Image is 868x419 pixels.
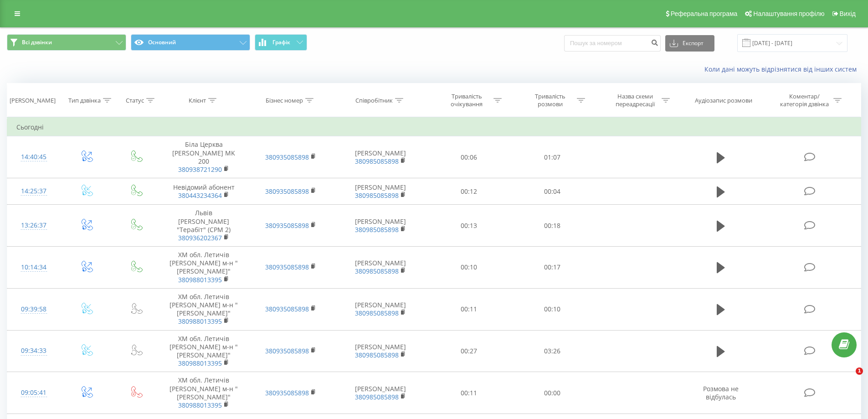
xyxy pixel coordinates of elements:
td: [PERSON_NAME] [334,205,427,247]
td: ХМ обл. Летичів [PERSON_NAME] м-н "[PERSON_NAME]" [160,372,247,414]
td: [PERSON_NAME] [334,178,427,205]
td: Біла Церква [PERSON_NAME] MK 200 [160,136,247,178]
td: [PERSON_NAME] [334,136,427,178]
td: 00:00 [511,372,594,414]
a: 380935085898 [265,221,309,230]
a: 380988013395 [178,359,222,367]
td: [PERSON_NAME] [334,372,427,414]
td: 00:13 [427,205,511,247]
div: 09:39:58 [16,300,51,318]
td: 00:06 [427,136,511,178]
span: 1 [856,367,863,375]
div: Бізнес номер [266,97,303,104]
td: 00:11 [427,288,511,330]
input: Пошук за номером [564,35,661,52]
a: 380988013395 [178,275,222,284]
div: Тип дзвінка [68,97,101,104]
div: Коментар/категорія дзвінка [778,93,831,108]
td: 00:10 [511,288,594,330]
td: 00:27 [427,330,511,372]
a: 380935085898 [265,153,309,161]
button: Експорт [665,35,714,52]
td: ХМ обл. Летичів [PERSON_NAME] м-н "[PERSON_NAME]" [160,247,247,289]
td: ХМ обл. Летичів [PERSON_NAME] м-н "[PERSON_NAME]" [160,288,247,330]
span: Всі дзвінки [22,39,52,46]
div: 14:40:45 [16,148,51,166]
a: 380985085898 [355,393,399,401]
a: 380988013395 [178,317,222,326]
a: 380935085898 [265,263,309,271]
td: [PERSON_NAME] [334,330,427,372]
span: Розмова не відбулась [703,384,739,401]
span: Графік [272,39,290,46]
a: 380985085898 [355,267,399,275]
a: 380935085898 [265,305,309,313]
div: Тривалість очікування [442,93,491,108]
div: 10:14:34 [16,259,51,276]
td: 00:12 [427,178,511,205]
div: Клієнт [189,97,206,104]
div: Статус [126,97,144,104]
a: 380988013395 [178,401,222,409]
td: ХМ обл. Летичів [PERSON_NAME] м-н "[PERSON_NAME]" [160,330,247,372]
button: Графік [255,34,307,51]
a: 380985085898 [355,309,399,317]
td: 01:07 [511,136,594,178]
div: [PERSON_NAME] [10,97,56,104]
div: 14:25:37 [16,182,51,200]
div: Аудіозапис розмови [695,97,752,104]
td: [PERSON_NAME] [334,247,427,289]
td: Невідомий абонент [160,178,247,205]
a: 380936202367 [178,233,222,242]
a: 380985085898 [355,157,399,166]
button: Всі дзвінки [7,34,126,51]
span: Реферальна програма [671,10,738,17]
a: 380985085898 [355,351,399,359]
td: 03:26 [511,330,594,372]
td: Сьогодні [7,118,861,136]
a: 380443234364 [178,191,222,200]
td: 00:10 [427,247,511,289]
td: 00:17 [511,247,594,289]
td: 00:18 [511,205,594,247]
div: 13:26:37 [16,217,51,234]
a: 380935085898 [265,388,309,397]
div: Тривалість розмови [526,93,575,108]
a: Коли дані можуть відрізнятися вiд інших систем [704,65,861,73]
a: 380935085898 [265,347,309,355]
a: 380935085898 [265,187,309,196]
button: Основний [131,34,250,51]
a: 380938721290 [178,165,222,174]
a: 380985085898 [355,191,399,200]
td: 00:11 [427,372,511,414]
iframe: Intercom live chat [837,367,859,389]
span: Вихід [840,10,856,17]
div: Співробітник [355,97,393,104]
td: [PERSON_NAME] [334,288,427,330]
span: Налаштування профілю [753,10,824,17]
a: 380985085898 [355,225,399,234]
div: 09:05:41 [16,384,51,402]
td: 00:04 [511,178,594,205]
div: Назва схеми переадресації [611,93,659,108]
td: Львів [PERSON_NAME] "Терабіт" (СРМ 2) [160,205,247,247]
div: 09:34:33 [16,342,51,360]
